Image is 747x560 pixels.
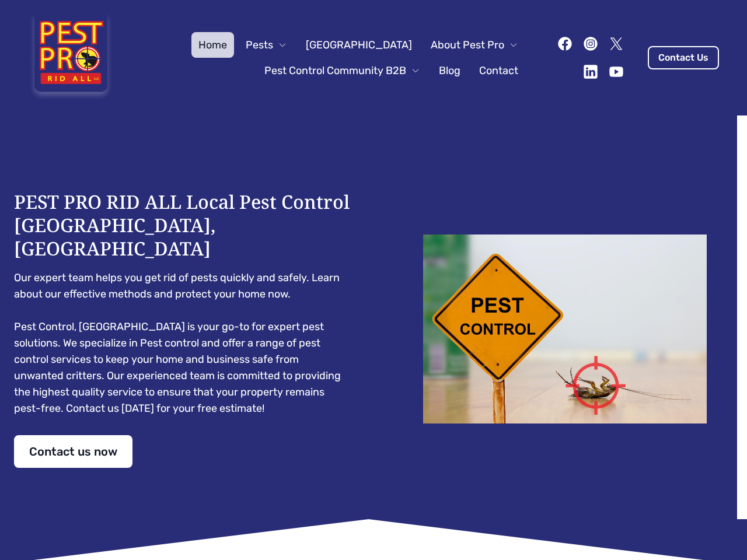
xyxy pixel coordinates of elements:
a: Contact Us [648,46,719,69]
button: Pests [239,32,294,58]
button: Pest Control Community B2B [257,58,427,83]
h1: PEST PRO RID ALL Local Pest Control [GEOGRAPHIC_DATA], [GEOGRAPHIC_DATA] [14,190,350,260]
span: Pest Control Community B2B [264,62,406,79]
a: Blog [432,58,467,83]
a: Contact [472,58,525,83]
a: Contact us now [14,435,132,468]
span: About Pest Pro [431,37,504,53]
pre: Our expert team helps you get rid of pests quickly and safely. Learn about our effective methods ... [14,269,350,416]
img: Dead cockroach on floor with caution sign pest control [397,235,733,423]
a: [GEOGRAPHIC_DATA] [299,32,419,58]
a: Home [191,32,234,58]
button: About Pest Pro [424,32,525,58]
img: Pest Pro Rid All [28,14,114,101]
span: Pests [246,37,273,53]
